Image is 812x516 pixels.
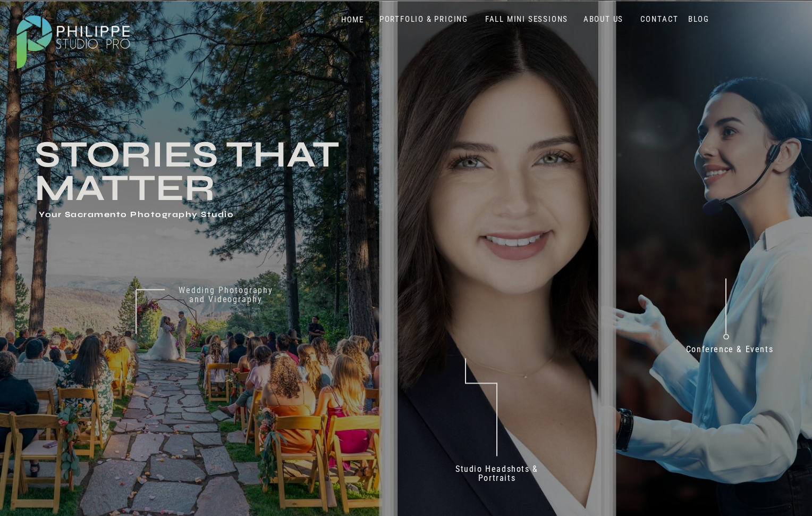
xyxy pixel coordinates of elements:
h3: Stories that Matter [35,138,465,203]
a: HOME [330,15,375,25]
a: Studio Headshots & Portraits [443,464,551,487]
p: 70+ 5 Star reviews on Google & Yelp [513,405,656,434]
a: PORTFOLIO & PRICING [375,14,472,24]
a: Wedding Photography and Videography [171,285,281,314]
a: Conference & Events [679,344,781,359]
a: BLOG [686,14,712,24]
h2: Don't just take our word for it [421,264,728,367]
a: ABOUT US [581,14,626,24]
a: CONTACT [638,14,681,24]
h1: Your Sacramento Photography Studio [39,210,333,221]
a: FALL MINI SESSIONS [483,14,571,24]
